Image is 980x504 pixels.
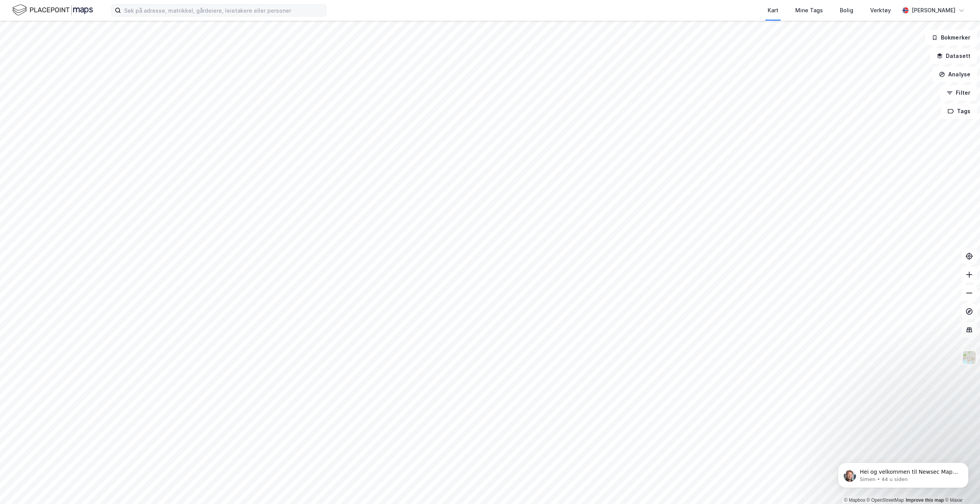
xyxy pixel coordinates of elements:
[930,48,977,64] button: Datasett
[867,497,904,503] a: OpenStreetMap
[912,6,955,15] div: [PERSON_NAME]
[12,3,93,17] img: logo.f888ab2527a4732fd821a326f86c7f29.svg
[840,6,853,15] div: Bolig
[870,6,891,15] div: Verktøy
[795,6,823,15] div: Mine Tags
[906,497,944,503] a: Improve this map
[940,85,977,100] button: Filter
[941,104,977,119] button: Tags
[925,30,977,45] button: Bokmerker
[121,5,326,16] input: Søk på adresse, matrikkel, gårdeiere, leietakere eller personer
[932,67,977,82] button: Analyse
[826,446,980,500] iframe: Intercom notifications melding
[844,497,865,503] a: Mapbox
[962,350,977,365] img: Z
[768,6,778,15] div: Kart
